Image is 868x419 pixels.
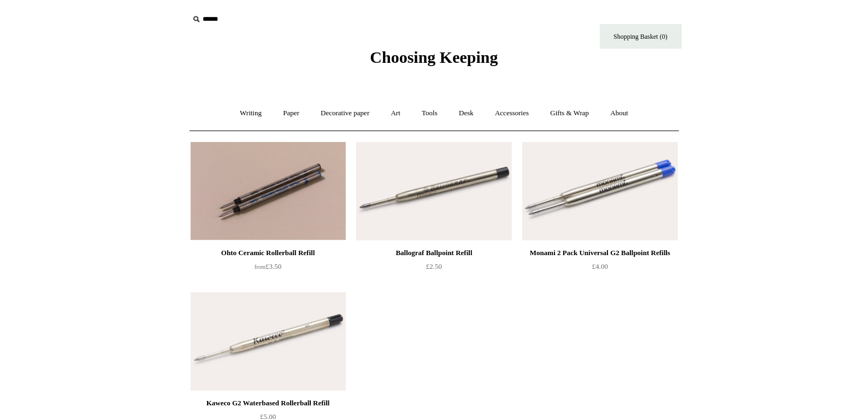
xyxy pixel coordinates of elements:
[600,99,638,128] a: About
[255,262,281,270] span: £3.50
[311,99,379,128] a: Decorative paper
[540,99,599,128] a: Gifts & Wrap
[370,57,498,64] a: Choosing Keeping
[255,264,265,270] span: from
[191,292,346,391] img: Kaweco G2 Waterbased Rollerball Refill
[592,262,608,270] span: £4.00
[191,142,346,240] img: Ohto Ceramic Rollerball Refill
[193,397,343,410] div: Kaweco G2 Waterbased Rollerball Refill
[356,142,511,240] a: Ballograf Ballpoint Refill Ballograf Ballpoint Refill
[485,99,539,128] a: Accessories
[359,246,509,259] div: Ballograf Ballpoint Refill
[525,246,675,259] div: Monami 2 Pack Universal G2 Ballpoint Refills
[381,99,410,128] a: Art
[356,246,511,291] a: Ballograf Ballpoint Refill £2.50
[426,262,442,270] span: £2.50
[600,24,682,49] a: Shopping Basket (0)
[522,142,677,240] a: Monami 2 Pack Universal G2 Ballpoint Refills Monami 2 Pack Universal G2 Ballpoint Refills
[191,292,346,391] a: Kaweco G2 Waterbased Rollerball Refill Kaweco G2 Waterbased Rollerball Refill
[191,142,346,240] a: Ohto Ceramic Rollerball Refill Ohto Ceramic Rollerball Refill
[230,99,271,128] a: Writing
[191,246,346,291] a: Ohto Ceramic Rollerball Refill from£3.50
[522,142,677,240] img: Monami 2 Pack Universal G2 Ballpoint Refills
[412,99,447,128] a: Tools
[370,48,498,66] span: Choosing Keeping
[449,99,483,128] a: Desk
[356,142,511,240] img: Ballograf Ballpoint Refill
[273,99,309,128] a: Paper
[522,246,677,291] a: Monami 2 Pack Universal G2 Ballpoint Refills £4.00
[193,246,343,259] div: Ohto Ceramic Rollerball Refill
